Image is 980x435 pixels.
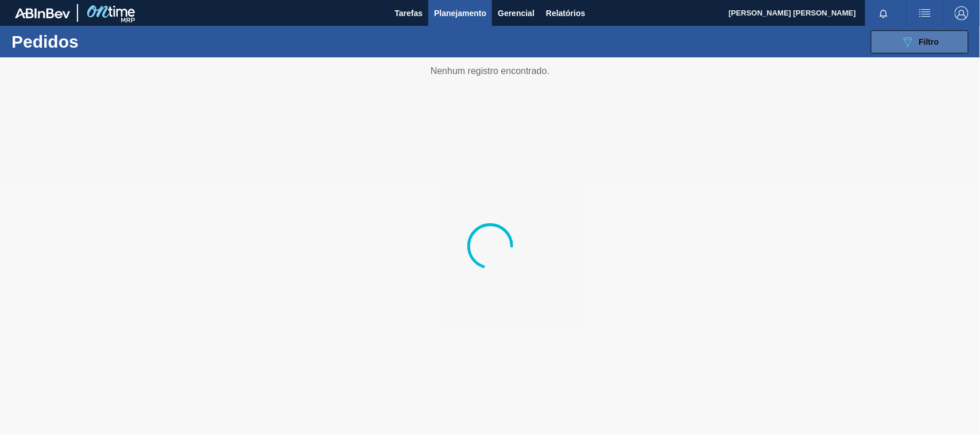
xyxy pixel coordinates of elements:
span: Filtro [919,37,939,46]
img: TNhmsLtSVTkK8tSr43FrP2fwEKptu5GPRR3wAAAABJRU5ErkJggg== [15,8,70,18]
span: Relatórios [546,6,585,20]
img: Logout [955,6,969,20]
button: Notificações [865,5,902,21]
span: Planejamento [434,6,486,20]
button: Filtro [871,30,969,53]
span: Gerencial [498,6,534,20]
span: Tarefas [394,6,423,20]
img: userActions [918,6,932,20]
h1: Pedidos [11,35,180,48]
